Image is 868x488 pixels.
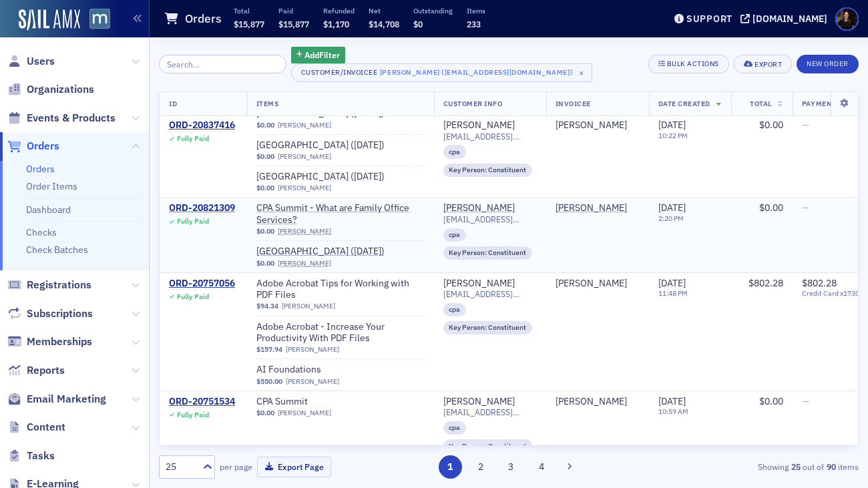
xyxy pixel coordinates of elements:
strong: 25 [789,461,803,473]
a: [PERSON_NAME] [278,121,331,130]
span: Add Filter [304,49,340,61]
span: $0.00 [759,395,783,407]
a: [PERSON_NAME] [278,409,331,417]
a: Tasks [7,449,55,463]
a: View Homepage [80,9,110,31]
a: [PERSON_NAME] [556,278,627,290]
span: Shawna Morrow [556,202,640,214]
span: Date Created [658,99,710,108]
a: Registrations [7,278,91,292]
button: Export Page [257,457,331,477]
a: Check Batches [26,244,88,256]
span: Content [27,420,65,435]
span: — [802,395,809,407]
span: Reports [27,363,65,378]
span: — [802,202,809,214]
div: [PERSON_NAME] [556,202,627,214]
div: Fully Paid [177,217,209,226]
a: Adobe Acrobat Tips for Working with PDF Files [256,278,425,301]
span: [DATE] [658,119,686,132]
a: [GEOGRAPHIC_DATA] ([DATE]) [256,171,425,183]
span: Payments [802,99,841,108]
time: 2:20 PM [658,214,684,223]
input: Search… [159,55,286,73]
div: ORD-20757056 [169,278,235,290]
button: Export [734,55,792,73]
a: Orders [26,163,55,175]
a: [PERSON_NAME] [443,120,515,132]
span: [DATE] [658,277,686,289]
button: Customer/Invoicee[PERSON_NAME] ([EMAIL_ADDRESS][DOMAIN_NAME])× [291,63,593,82]
div: [PERSON_NAME] [556,396,627,408]
div: Bulk Actions [667,60,719,67]
span: [DATE] [658,202,686,214]
a: [PERSON_NAME] [278,227,331,236]
strong: 90 [824,461,838,473]
span: Email Marketing [27,392,106,407]
div: Key Person: Constituent [443,439,533,453]
span: Shawna Morrow [556,396,640,408]
span: $1,170 [323,19,349,29]
div: Fully Paid [177,411,209,419]
time: 10:22 PM [658,131,688,140]
a: Content [7,420,65,435]
span: $0.00 [256,184,274,192]
span: Total [750,99,772,108]
a: [PERSON_NAME] [278,152,331,161]
span: $15,877 [234,19,264,29]
span: — [802,119,809,132]
span: $157.94 [256,345,282,354]
img: SailAMX [89,9,110,29]
span: 233 [467,19,481,29]
span: [EMAIL_ADDRESS][DOMAIN_NAME] [443,407,537,417]
a: [PERSON_NAME] [278,259,331,268]
div: cpa [443,303,467,316]
span: $0 [413,19,423,29]
div: 25 [166,460,195,474]
a: Adobe Acrobat - Increase Your Productivity With PDF Files [256,321,425,344]
div: [PERSON_NAME] ([EMAIL_ADDRESS][DOMAIN_NAME]) [380,65,573,79]
span: Shawna Morrow [556,278,640,290]
button: 3 [499,455,523,479]
div: Key Person: Constituent [443,246,533,260]
span: $0.00 [759,119,783,132]
a: ORD-20821309 [169,202,235,214]
span: $0.00 [256,152,274,161]
div: Key Person: Constituent [443,321,533,334]
time: 10:59 AM [658,407,688,416]
div: cpa [443,146,467,159]
p: Refunded [323,6,355,15]
p: Paid [278,6,309,15]
span: Organizations [27,82,94,97]
a: Memberships [7,334,92,349]
p: Items [467,6,485,15]
span: Profile [835,7,859,31]
img: SailAMX [19,9,80,31]
a: [PERSON_NAME] [443,278,515,290]
div: [DOMAIN_NAME] [752,13,827,25]
p: Total [234,6,264,15]
button: 4 [529,455,553,479]
button: [DOMAIN_NAME] [740,14,832,23]
span: [DATE] [658,395,686,407]
a: Orders [7,139,59,154]
div: ORD-20837416 [169,120,235,132]
div: [PERSON_NAME] [556,120,627,132]
span: $0.00 [256,227,274,236]
button: AddFilter [291,47,346,63]
button: 2 [469,455,492,479]
a: CPA Summit - What are Family Office Services? [256,202,425,226]
a: AI Foundations [256,364,425,376]
a: [GEOGRAPHIC_DATA] ([DATE]) [256,246,425,258]
a: [PERSON_NAME] [278,184,331,192]
a: Email Marketing [7,392,106,407]
span: Events & Products [27,111,116,126]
